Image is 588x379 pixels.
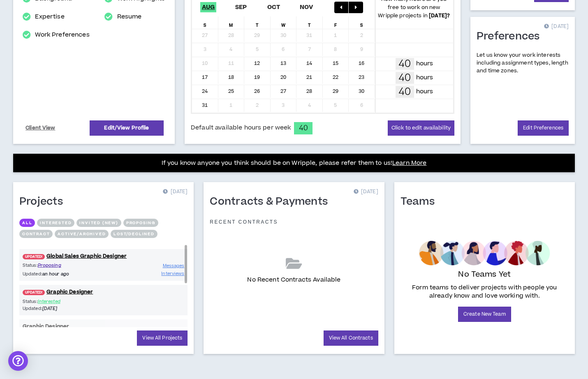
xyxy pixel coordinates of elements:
h1: Projects [19,195,69,208]
h1: Preferences [477,30,546,43]
button: Proposing [123,219,158,227]
span: Messages [163,263,185,269]
span: Default available hours per week [191,123,291,132]
p: [DATE] [163,188,188,196]
p: Status: [23,262,104,269]
p: No Recent Contracts Available [247,275,340,284]
div: Open Intercom Messenger [8,351,28,371]
p: If you know anyone you think should be on Wripple, please refer them to us! [162,158,427,168]
p: [DATE] [354,188,378,196]
p: No Teams Yet [458,269,511,280]
i: [DATE] [42,305,58,312]
a: Client View [24,121,57,135]
div: S [349,16,375,29]
span: UPDATED! [23,254,45,259]
p: Updated: [23,270,104,277]
div: M [218,16,245,29]
h1: Contracts & Payments [210,195,334,208]
a: Edit/View Profile [90,120,164,136]
p: hours [416,73,433,82]
p: Let us know your work interests including assignment types, length and time zones. [477,51,569,75]
button: Active/Archived [55,230,109,238]
a: Messages [163,262,185,270]
span: Oct [266,2,282,12]
a: Create New Team [458,307,511,322]
p: hours [416,87,433,96]
a: Edit Preferences [518,120,569,136]
a: Learn More [392,159,426,167]
span: Sep [234,2,249,12]
img: empty [419,241,550,266]
span: Interviews [161,270,184,277]
span: Aug [200,2,217,12]
a: Work Preferences [35,30,89,40]
a: View All Projects [137,330,188,346]
span: Proposing [38,262,61,268]
a: Interviews [161,270,184,277]
div: F [323,16,349,29]
p: Form teams to deliver projects with people you already know and love working with. [404,284,565,300]
p: Status: [23,298,104,305]
button: Invited (new) [76,219,121,227]
a: Resume [117,12,142,22]
a: UPDATED!Graphic Designer [19,288,188,296]
div: T [296,16,323,29]
button: All [19,219,35,227]
b: [DATE] ? [429,12,450,19]
p: Recent Contracts [210,219,278,225]
span: Nov [298,2,315,12]
p: [DATE] [544,23,569,31]
h1: Teams [400,195,441,208]
a: UPDATED!Global Sales Graphic Designer [19,252,188,260]
div: S [192,16,218,29]
a: Expertise [35,12,64,22]
span: UPDATED! [23,290,45,295]
p: hours [416,59,433,68]
button: Contract [19,230,53,238]
button: Lost/Declined [111,230,157,238]
button: Interested [37,219,74,227]
i: an hour ago [42,271,69,277]
button: Click to edit availability [388,120,454,136]
p: Updated: [23,305,104,312]
div: T [244,16,271,29]
div: W [271,16,297,29]
a: View All Contracts [324,330,378,346]
span: Interested [38,298,60,305]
